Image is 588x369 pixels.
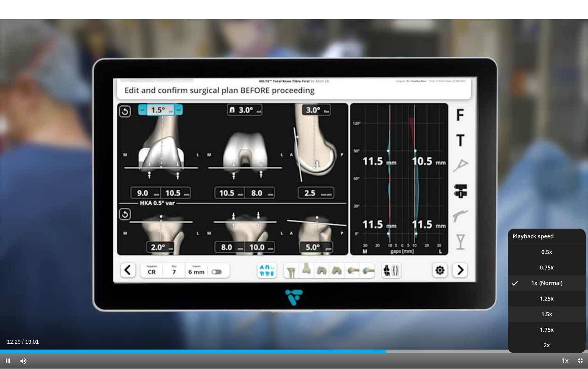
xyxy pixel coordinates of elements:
span: 1.5x [541,310,552,318]
button: Playback Rate [557,353,572,369]
span: / [22,339,24,345]
span: 1.25x [540,295,554,303]
span: 12:29 [7,339,21,345]
span: 0.75x [540,264,554,271]
button: Mute [16,353,31,369]
span: 0.5x [541,248,552,256]
span: 1x [531,279,537,287]
button: Exit Fullscreen [572,353,588,369]
span: 19:01 [25,339,39,345]
span: 1.75x [540,326,554,334]
span: 2x [544,341,550,349]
